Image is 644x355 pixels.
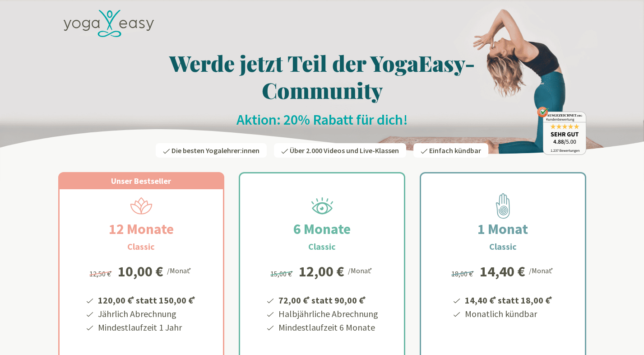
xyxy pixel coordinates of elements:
div: /Monat [529,264,555,276]
span: Einfach kündbar [429,146,481,155]
span: 12,50 € [89,269,113,278]
h2: Aktion: 20% Rabatt für dich! [58,111,586,129]
li: 14,40 € statt 18,00 € [463,292,554,307]
span: Die besten Yogalehrer:innen [171,146,259,155]
span: Über 2.000 Videos und Live-Klassen [290,146,399,155]
span: 15,00 € [270,269,294,278]
li: Halbjährliche Abrechnung [277,307,378,321]
li: Monatlich kündbar [463,307,554,321]
img: ausgezeichnet_badge.png [537,107,586,155]
li: Mindestlaufzeit 1 Jahr [97,321,197,334]
li: Mindestlaufzeit 6 Monate [277,321,378,334]
h2: 1 Monat [456,218,550,240]
h2: 6 Monate [272,218,372,240]
span: 18,00 € [451,269,475,278]
div: /Monat [348,264,374,276]
h1: Werde jetzt Teil der YogaEasy-Community [58,49,586,103]
div: 12,00 € [299,264,344,279]
li: Jährlich Abrechnung [97,307,197,321]
li: 120,00 € statt 150,00 € [97,292,197,307]
div: 14,40 € [480,264,525,279]
div: /Monat [167,264,193,276]
h3: Classic [127,240,155,253]
span: Unser Bestseller [111,176,171,186]
h2: 12 Monate [87,218,195,240]
div: 10,00 € [118,264,163,279]
h3: Classic [489,240,517,253]
li: 72,00 € statt 90,00 € [277,292,378,307]
h3: Classic [308,240,336,253]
